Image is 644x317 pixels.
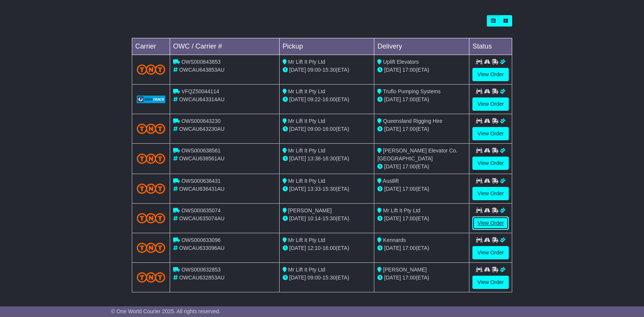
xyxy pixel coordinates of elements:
img: TNT_Domestic.png [137,124,165,134]
div: - (ETA) [283,185,371,193]
span: 17:00 [402,245,416,251]
span: OWCAU638561AU [179,155,225,162]
span: 17:00 [402,275,416,281]
td: OWC / Carrier # [170,38,280,55]
span: [PERSON_NAME] Elevator Co. [GEOGRAPHIC_DATA] [377,148,457,162]
img: TNT_Domestic.png [137,213,165,223]
img: TNT_Domestic.png [137,154,165,164]
span: 16:00 [322,245,336,251]
span: 15:30 [322,67,336,73]
span: Mr Lift It Pty Ltd [288,237,325,243]
span: OWS000633096 [181,237,221,243]
img: TNT_Domestic.png [137,184,165,194]
span: [DATE] [384,275,401,281]
span: 17:00 [402,96,416,102]
span: Uplift Elevators [383,59,419,65]
span: Mr Lift It Pty Ltd [288,88,325,94]
span: [DATE] [289,155,306,162]
span: 17:00 [402,215,416,221]
span: 17:00 [402,67,416,73]
span: [DATE] [289,96,306,102]
span: 13:33 [308,186,321,192]
span: 15:30 [322,186,336,192]
div: (ETA) [377,96,466,104]
span: 13:38 [308,155,321,162]
span: 09:00 [308,126,321,132]
a: View Order [472,246,509,259]
div: (ETA) [377,274,466,282]
a: View Order [472,127,509,140]
div: - (ETA) [283,155,371,163]
span: [DATE] [384,96,401,102]
a: View Order [472,97,509,111]
span: Mr Lift It Pty Ltd [288,118,325,124]
span: [DATE] [384,163,401,169]
span: [DATE] [289,275,306,281]
span: [DATE] [289,186,306,192]
span: [DATE] [289,215,306,221]
span: 12:10 [308,245,321,251]
span: 17:00 [402,163,416,169]
img: GetCarrierServiceLogo [137,96,165,103]
span: Austlift [383,178,399,184]
span: 17:00 [402,186,416,192]
span: 16:30 [322,155,336,162]
span: OWCAU632853AU [179,275,225,281]
td: Status [469,38,512,55]
span: [DATE] [289,67,306,73]
span: © One World Courier 2025. All rights reserved. [111,308,220,314]
span: [DATE] [384,186,401,192]
span: OWCAU636431AU [179,186,225,192]
span: [DATE] [289,245,306,251]
span: Mr Lift It Pty Ltd [288,267,325,273]
span: OWCAU635074AU [179,215,225,221]
span: Mr Lift It Pty Ltd [288,148,325,154]
span: [DATE] [384,245,401,251]
span: Kennards [383,237,406,243]
span: [DATE] [289,126,306,132]
div: - (ETA) [283,66,371,74]
a: View Order [472,276,509,289]
span: Truflo Pumping Systems [383,88,441,94]
span: OWS000643853 [181,59,221,65]
span: OWCAU643853AU [179,67,225,73]
span: OWS000636431 [181,178,221,184]
span: OWCAU643314AU [179,96,225,102]
td: Delivery [374,38,469,55]
div: - (ETA) [283,274,371,282]
a: View Order [472,68,509,81]
img: TNT_Domestic.png [137,272,165,282]
div: (ETA) [377,215,466,223]
span: 15:30 [322,215,336,221]
span: VFQZ50044114 [181,88,219,94]
span: OWS000643230 [181,118,221,124]
span: 16:00 [322,126,336,132]
a: View Order [472,157,509,170]
div: - (ETA) [283,215,371,223]
div: - (ETA) [283,125,371,133]
img: TNT_Domestic.png [137,64,165,75]
span: OWCAU633096AU [179,245,225,251]
td: Carrier [132,38,170,55]
a: View Order [472,187,509,200]
span: [PERSON_NAME] [288,207,332,213]
span: Mr Lift It Pty Ltd [383,207,420,213]
div: (ETA) [377,244,466,252]
span: 09:00 [308,275,321,281]
div: - (ETA) [283,244,371,252]
span: [DATE] [384,215,401,221]
span: OWS000632853 [181,267,221,273]
span: 15:30 [322,275,336,281]
td: Pickup [279,38,374,55]
div: (ETA) [377,185,466,193]
span: OWCAU643230AU [179,126,225,132]
div: (ETA) [377,125,466,133]
div: - (ETA) [283,96,371,104]
span: Mr Lift It Pty Ltd [288,59,325,65]
span: 09:22 [308,96,321,102]
div: (ETA) [377,163,466,171]
span: 16:00 [322,96,336,102]
span: OWS000638561 [181,148,221,154]
span: [DATE] [384,126,401,132]
span: Queensland Rigging Hire [383,118,442,124]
